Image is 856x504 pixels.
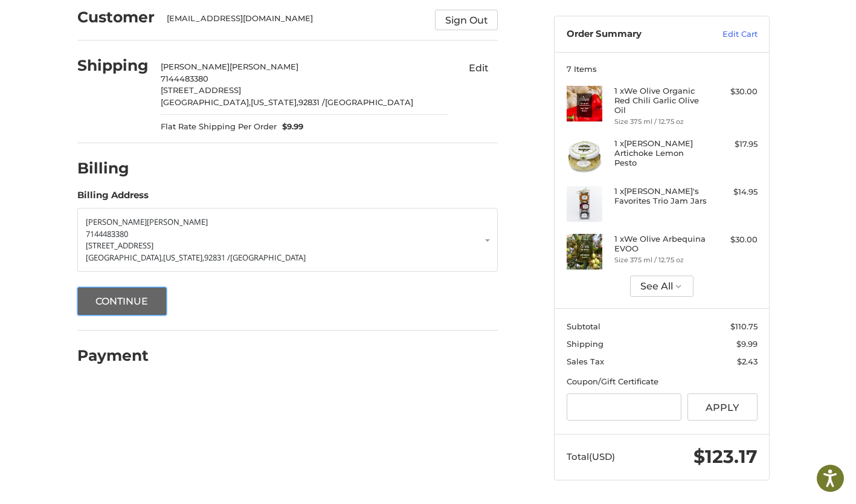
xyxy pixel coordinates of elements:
button: See All [630,276,693,297]
h2: Shipping [77,56,149,75]
h3: 7 Items [567,64,758,74]
span: [GEOGRAPHIC_DATA] [230,252,306,263]
div: $14.95 [710,186,758,198]
span: [STREET_ADDRESS] [161,85,241,95]
span: [PERSON_NAME] [230,62,298,71]
div: $17.95 [710,138,758,150]
span: 92831 / [204,252,230,263]
span: 7144483380 [86,228,128,239]
h2: Customer [77,8,155,27]
div: [EMAIL_ADDRESS][DOMAIN_NAME] [167,13,423,30]
li: Size 375 ml / 12.75 oz [614,117,707,127]
span: $9.99 [736,339,758,349]
input: Gift Certificate or Coupon Code [567,393,682,421]
span: Subtotal [567,321,600,331]
span: $110.75 [730,321,758,331]
span: 92831 / [298,97,325,107]
span: 7144483380 [161,74,208,83]
li: Size 375 ml / 12.75 oz [614,255,707,265]
a: Enter or select a different address [77,208,498,272]
span: [PERSON_NAME] [147,216,208,227]
span: $2.43 [737,357,758,366]
h2: Payment [77,346,149,365]
span: Shipping [567,339,603,349]
button: Continue [77,287,167,315]
h4: 1 x We Olive Arbequina EVOO [614,234,707,254]
span: [GEOGRAPHIC_DATA], [86,252,163,263]
h4: 1 x [PERSON_NAME] Artichoke Lemon Pesto [614,138,707,168]
span: $9.99 [277,121,304,133]
h2: Billing [77,159,148,178]
div: Coupon/Gift Certificate [567,376,758,388]
div: $30.00 [710,234,758,246]
span: Flat Rate Shipping Per Order [161,121,277,133]
span: [STREET_ADDRESS] [86,240,153,251]
span: [GEOGRAPHIC_DATA], [161,97,251,107]
h3: Order Summary [567,28,697,40]
span: [PERSON_NAME] [161,62,230,71]
div: $30.00 [710,86,758,98]
span: Total (USD) [567,451,615,462]
a: Edit Cart [697,28,758,40]
button: Open LiveChat chat widget [139,16,153,30]
button: Edit [459,58,498,77]
span: Sales Tax [567,357,604,366]
h4: 1 x We Olive Organic Red Chili Garlic Olive Oil [614,86,707,115]
span: [PERSON_NAME] [86,216,147,227]
span: [US_STATE], [163,252,204,263]
span: $123.17 [693,445,758,468]
h4: 1 x [PERSON_NAME]'s Favorites Trio Jam Jars [614,186,707,206]
legend: Billing Address [77,189,149,208]
span: [GEOGRAPHIC_DATA] [325,97,413,107]
button: Apply [687,393,758,421]
button: Sign Out [435,10,498,30]
span: [US_STATE], [251,97,298,107]
p: We're away right now. Please check back later! [17,18,137,28]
